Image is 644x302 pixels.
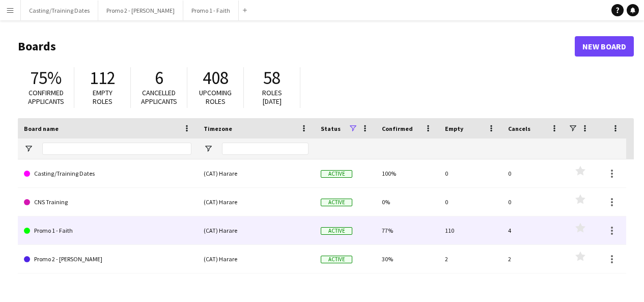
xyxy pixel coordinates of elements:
button: Casting/Training Dates [21,1,98,20]
div: 4 [502,216,565,244]
span: 6 [155,67,163,89]
span: Upcoming roles [199,88,232,106]
button: Promo 1 - Faith [183,1,239,20]
span: Status [321,125,341,132]
span: Timezone [204,125,232,132]
span: Cancelled applicants [141,88,177,106]
a: CNS Training [24,188,191,216]
a: New Board [575,36,634,57]
div: 0 [502,159,565,187]
span: 408 [203,67,229,89]
div: 2 [439,245,502,273]
div: (CAT) Harare [198,245,315,273]
div: 30% [376,245,439,273]
span: Active [321,170,352,178]
span: Empty roles [93,88,113,106]
input: Board name Filter Input [42,143,191,155]
div: 77% [376,216,439,244]
button: Open Filter Menu [204,144,213,153]
div: 110 [439,216,502,244]
span: Roles [DATE] [262,88,282,106]
span: Active [321,256,352,263]
h1: Boards [18,39,575,54]
a: Casting/Training Dates [24,159,191,188]
span: 75% [30,67,62,89]
input: Timezone Filter Input [222,143,309,155]
span: Active [321,199,352,206]
button: Open Filter Menu [24,144,33,153]
a: Promo 1 - Faith [24,216,191,245]
div: (CAT) Harare [198,159,315,187]
span: Cancels [508,125,530,132]
span: Confirmed [382,125,413,132]
span: Empty [445,125,463,132]
span: Active [321,227,352,235]
span: 112 [90,67,116,89]
span: Board name [24,125,59,132]
a: Promo 2 - [PERSON_NAME] [24,245,191,273]
div: 0 [439,188,502,216]
button: Promo 2 - [PERSON_NAME] [98,1,183,20]
div: 100% [376,159,439,187]
div: 0 [502,188,565,216]
span: Confirmed applicants [28,88,64,106]
div: 0% [376,188,439,216]
div: 0 [439,159,502,187]
div: (CAT) Harare [198,188,315,216]
div: 2 [502,245,565,273]
span: 58 [263,67,281,89]
div: (CAT) Harare [198,216,315,244]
